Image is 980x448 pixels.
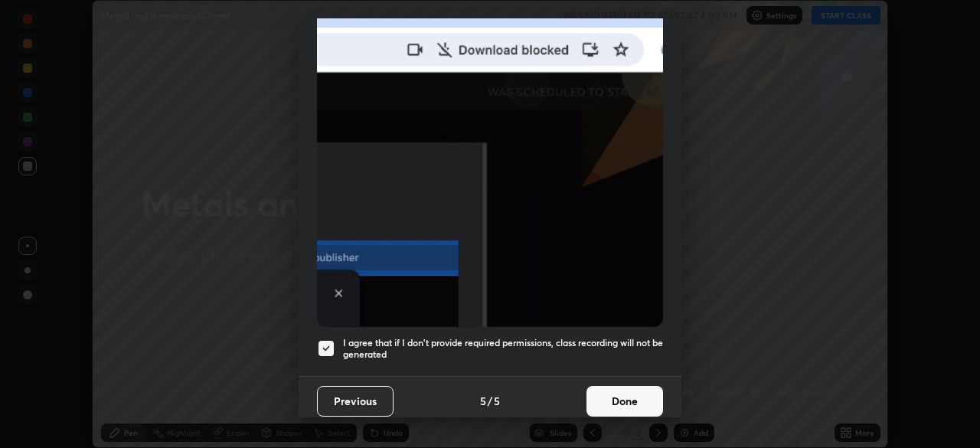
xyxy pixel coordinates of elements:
[343,337,663,361] h5: I agree that if I don't provide required permissions, class recording will not be generated
[480,393,486,409] h4: 5
[488,393,492,409] h4: /
[494,393,500,409] h4: 5
[586,386,663,417] button: Done
[317,386,394,417] button: Previous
